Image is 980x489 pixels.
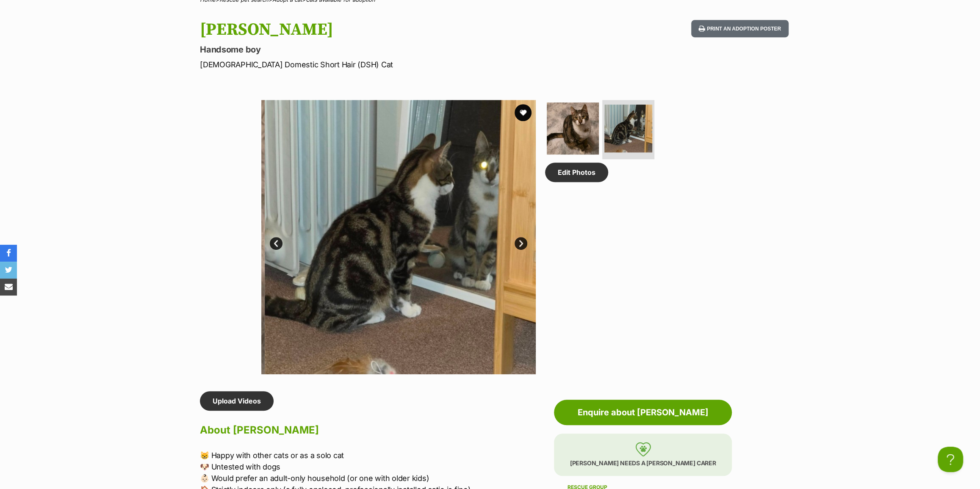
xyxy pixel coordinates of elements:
[200,421,550,439] h2: About [PERSON_NAME]
[515,104,532,121] button: favourite
[545,163,608,182] a: Edit Photos
[547,102,599,155] img: Photo of Romeo
[938,447,963,472] iframe: Help Scout Beacon - Open
[515,237,527,250] a: Next
[270,237,282,250] a: Prev
[200,59,558,70] p: [DEMOGRAPHIC_DATA] Domestic Short Hair (DSH) Cat
[604,105,652,152] img: Photo of Romeo
[200,20,558,39] h1: [PERSON_NAME]
[200,391,274,411] a: Upload Videos
[691,20,789,37] button: Print an adoption poster
[265,100,539,374] img: Photo of Romeo
[200,44,558,55] p: Handsome boy
[554,434,732,476] p: [PERSON_NAME] needs a [PERSON_NAME] carer
[635,442,651,456] img: foster-care-31f2a1ccfb079a48fc4dc6d2a002ce68c6d2b76c7ccb9e0da61f6cd5abbf869a.svg
[554,400,732,425] a: Enquire about [PERSON_NAME]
